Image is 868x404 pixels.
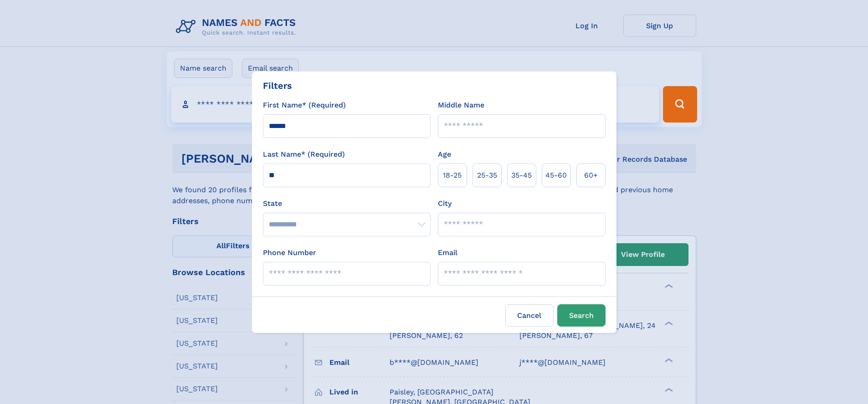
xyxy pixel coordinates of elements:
[545,170,567,181] span: 45‑60
[263,100,346,111] label: First Name* (Required)
[557,304,606,327] button: Search
[505,304,554,327] label: Cancel
[263,79,292,92] div: Filters
[263,149,345,160] label: Last Name* (Required)
[438,100,484,111] label: Middle Name
[438,149,451,160] label: Age
[438,198,452,209] label: City
[584,170,598,181] span: 60+
[511,170,532,181] span: 35‑45
[263,198,431,209] label: State
[477,170,497,181] span: 25‑35
[443,170,462,181] span: 18‑25
[438,247,457,258] label: Email
[263,247,316,258] label: Phone Number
